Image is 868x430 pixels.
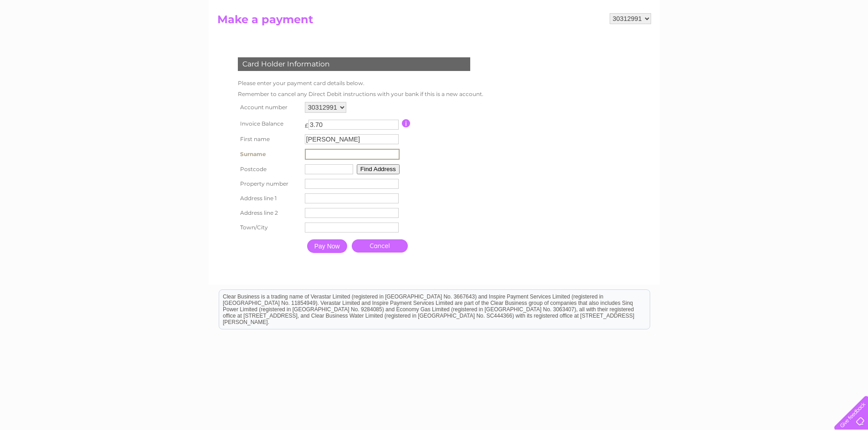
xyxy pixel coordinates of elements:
th: Address line 1 [236,191,303,206]
a: Water [708,39,725,46]
img: logo.png [31,24,77,51]
td: £ [305,117,308,129]
div: Clear Business is a trading name of Verastar Limited (registered in [GEOGRAPHIC_DATA] No. 3667643... [219,5,650,44]
th: Address line 2 [236,206,303,220]
a: Cancel [352,239,408,253]
td: Remember to cancel any Direct Debit instructions with your bank if this is a new account. [236,89,486,100]
input: Pay Now [307,239,347,253]
a: Blog [789,39,802,46]
th: Account number [236,100,303,115]
a: Telecoms [756,39,783,46]
button: Find Address [357,164,400,174]
th: First name [236,132,303,147]
input: Information [402,119,411,127]
a: Log out [838,39,859,46]
a: 0333 014 3131 [696,5,759,16]
h2: Make a payment [217,13,651,30]
th: Postcode [236,162,303,177]
th: Surname [236,147,303,162]
div: Card Holder Information [238,57,470,71]
th: Invoice Balance [236,115,303,132]
a: Contact [807,39,830,46]
th: Town/City [236,220,303,235]
td: Please enter your payment card details below. [236,78,486,89]
a: Energy [730,39,750,46]
th: Property number [236,177,303,191]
